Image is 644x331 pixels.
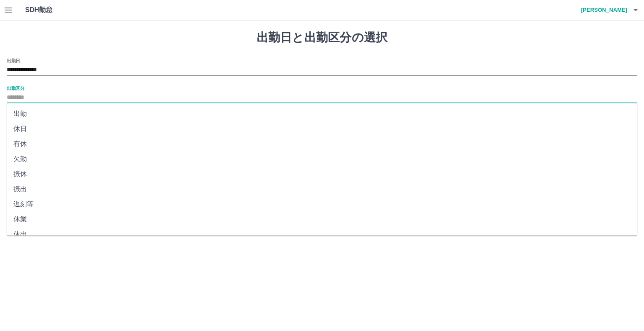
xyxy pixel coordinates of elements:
[7,227,637,242] li: 休出
[7,121,637,136] li: 休日
[7,31,637,45] h1: 出勤日と出勤区分の選択
[7,85,24,91] label: 出勤区分
[7,136,637,151] li: 有休
[7,106,637,121] li: 出勤
[7,197,637,212] li: 遅刻等
[7,151,637,167] li: 欠勤
[7,182,637,197] li: 振出
[7,167,637,182] li: 振休
[7,57,20,64] label: 出勤日
[7,212,637,227] li: 休業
